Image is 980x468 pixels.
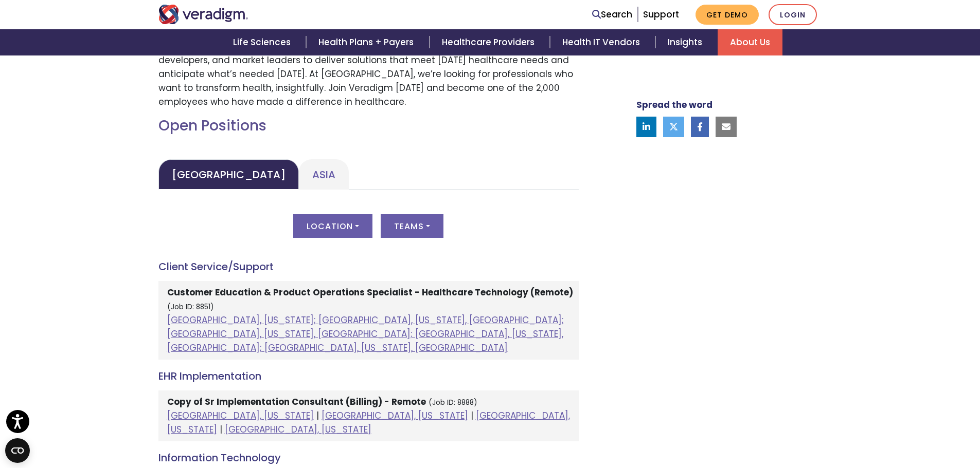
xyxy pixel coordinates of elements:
a: Asia [299,159,349,190]
img: Veradigm logo [158,5,248,24]
a: [GEOGRAPHIC_DATA], [US_STATE] [322,409,468,422]
a: Health Plans + Payers [306,29,429,55]
h4: EHR Implementation [158,370,579,382]
a: About Us [718,29,782,55]
a: [GEOGRAPHIC_DATA], [US_STATE] [167,409,570,436]
span: | [316,409,319,422]
a: Health IT Vendors [550,29,655,55]
small: (Job ID: 8888) [429,398,477,407]
a: [GEOGRAPHIC_DATA] [158,159,299,190]
a: Search [592,8,632,22]
p: Join a passionate team of dedicated associates who work side-by-side with caregivers, developers,... [158,39,579,109]
h4: Client Service/Support [158,260,579,273]
button: Teams [381,214,443,238]
a: [GEOGRAPHIC_DATA], [US_STATE] [167,409,314,422]
a: Login [769,4,817,25]
span: | [220,423,222,436]
a: Life Sciences [221,29,306,55]
h4: Information Technology [158,452,579,464]
button: Open CMP widget [5,438,30,463]
strong: Spread the word [636,99,712,111]
span: | [471,409,473,422]
strong: Customer Education & Product Operations Specialist - Healthcare Technology (Remote) [167,286,573,298]
a: [GEOGRAPHIC_DATA], [US_STATE]; [GEOGRAPHIC_DATA], [US_STATE], [GEOGRAPHIC_DATA]; [GEOGRAPHIC_DATA... [167,314,564,354]
h2: Open Positions [158,117,579,135]
small: (Job ID: 8851) [167,302,214,312]
a: Insights [655,29,718,55]
a: Healthcare Providers [430,29,550,55]
strong: Copy of Sr Implementation Consultant (Billing) - Remote [167,396,426,408]
a: [GEOGRAPHIC_DATA], [US_STATE] [225,423,371,436]
a: Support [643,8,679,21]
button: Location [293,214,372,238]
a: Get Demo [696,5,759,25]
